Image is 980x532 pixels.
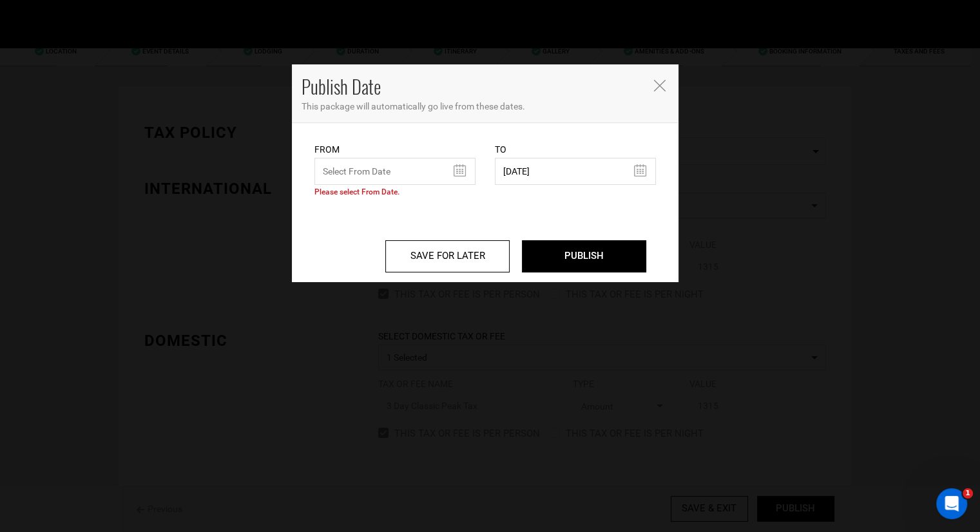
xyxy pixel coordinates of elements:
button: Close [653,78,666,91]
p: This package will automatically go live from these dates. [302,100,669,113]
span: 1 [963,488,973,499]
input: Select From Date [314,158,476,185]
iframe: Intercom live chat [936,488,967,519]
input: PUBLISH [522,240,646,272]
span: Please select From Date. [314,188,476,196]
label: From [314,143,340,156]
input: Select End Date [495,158,656,185]
h4: Publish Date [302,74,643,100]
input: SAVE FOR LATER [385,240,510,272]
label: To [495,143,506,156]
